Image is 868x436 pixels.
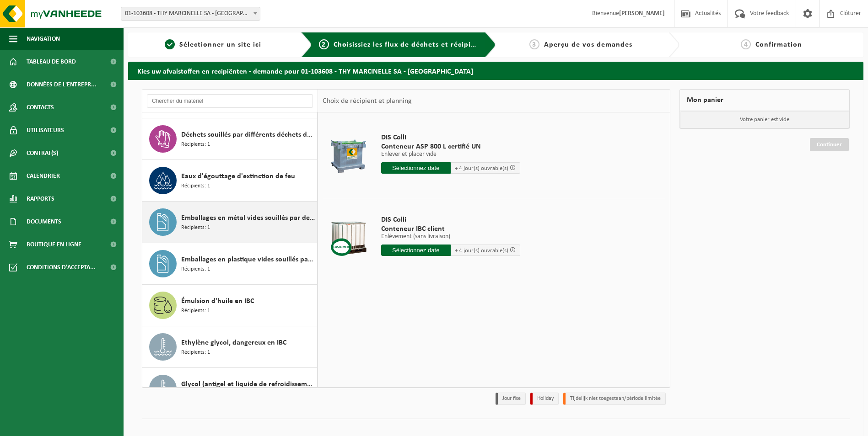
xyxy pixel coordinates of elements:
[619,10,665,17] strong: [PERSON_NAME]
[381,151,520,158] p: Enlever et placer vide
[530,393,559,405] li: Holiday
[142,118,318,160] button: Déchets souillés par différents déchets dangereux Récipients: 1
[121,7,260,20] span: 01-103608 - THY MARCINELLE SA - CHARLEROI
[181,223,210,232] span: Récipients: 1
[381,142,520,151] span: Conteneur ASP 800 L certifié UN
[181,265,210,274] span: Récipients: 1
[381,162,451,174] input: Sélectionnez date
[181,182,210,191] span: Récipients: 1
[147,94,313,108] input: Chercher du matériel
[181,213,315,223] span: Emballages en métal vides souillés par des substances dangereuses
[381,224,520,234] span: Conteneur IBC client
[181,307,210,315] span: Récipients: 1
[496,393,526,405] li: Jour fixe
[27,73,97,96] span: Données de l'entrepr...
[181,348,210,357] span: Récipients: 1
[544,41,632,48] span: Aperçu de vos demandes
[121,7,260,21] span: 01-103608 - THY MARCINELLE SA - CHARLEROI
[27,210,61,233] span: Documents
[142,326,318,368] button: Ethylène glycol, dangereux en IBC Récipients: 1
[181,171,295,182] span: Eaux d'égouttage d'extinction de feu
[679,89,850,111] div: Mon panier
[455,165,508,171] span: + 4 jour(s) ouvrable(s)
[27,187,54,210] span: Rapports
[755,41,802,48] span: Confirmation
[181,296,254,307] span: Émulsion d'huile en IBC
[529,39,539,49] span: 3
[563,393,666,405] li: Tijdelijk niet toegestaan/période limitée
[27,165,60,187] span: Calendrier
[27,142,58,165] span: Contrat(s)
[181,129,315,140] span: Déchets souillés par différents déchets dangereux
[142,160,318,202] button: Eaux d'égouttage d'extinction de feu Récipients: 1
[142,285,318,326] button: Émulsion d'huile en IBC Récipients: 1
[142,368,318,409] button: Glycol (antigel et liquide de refroidissement) in 200l
[181,140,210,149] span: Récipients: 1
[181,254,315,265] span: Emballages en plastique vides souillés par des substances dangereuses
[381,245,451,256] input: Sélectionnez date
[27,96,54,119] span: Contacts
[181,379,315,390] span: Glycol (antigel et liquide de refroidissement) in 200l
[27,256,96,279] span: Conditions d'accepta...
[381,215,520,224] span: DIS Colli
[128,62,863,80] h2: Kies uw afvalstoffen en recipiënten - demande pour 01-103608 - THY MARCINELLE SA - [GEOGRAPHIC_DATA]
[741,39,751,49] span: 4
[319,39,329,49] span: 2
[381,133,520,142] span: DIS Colli
[381,234,520,240] p: Enlèvement (sans livraison)
[165,39,175,49] span: 1
[142,202,318,243] button: Emballages en métal vides souillés par des substances dangereuses Récipients: 1
[318,90,416,112] div: Choix de récipient et planning
[181,337,286,348] span: Ethylène glycol, dangereux en IBC
[455,248,508,254] span: + 4 jour(s) ouvrable(s)
[334,41,486,48] span: Choisissiez les flux de déchets et récipients
[179,41,261,48] span: Sélectionner un site ici
[680,111,849,128] p: Votre panier est vide
[27,119,64,142] span: Utilisateurs
[142,243,318,285] button: Emballages en plastique vides souillés par des substances dangereuses Récipients: 1
[27,27,60,50] span: Navigation
[27,50,76,73] span: Tableau de bord
[810,138,849,151] a: Continuer
[133,39,294,50] a: 1Sélectionner un site ici
[27,233,81,256] span: Boutique en ligne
